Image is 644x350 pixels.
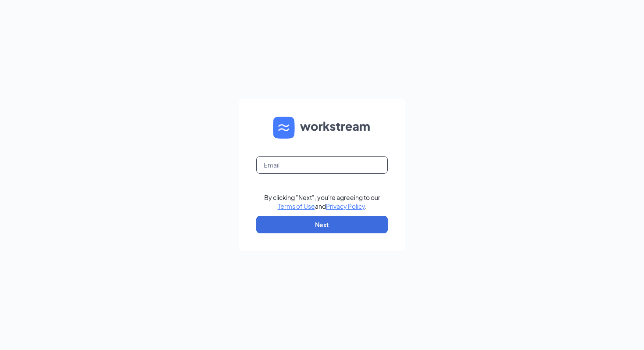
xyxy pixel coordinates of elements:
input: Email [256,156,388,174]
img: WS logo and Workstream text [273,117,371,139]
a: Terms of Use [278,202,315,210]
a: Privacy Policy [326,202,365,210]
div: By clicking "Next", you're agreeing to our and . [264,193,380,211]
button: Next [256,216,388,233]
